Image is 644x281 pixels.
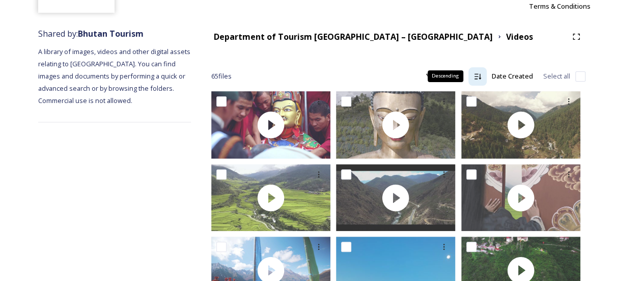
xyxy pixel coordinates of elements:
[38,28,144,39] span: Shared by:
[461,164,580,232] img: thumbnail
[214,31,493,42] strong: Department of Tourism [GEOGRAPHIC_DATA] – [GEOGRAPHIC_DATA]
[211,71,232,81] span: 65 file s
[336,164,455,232] img: thumbnail
[420,66,458,86] div: Filters
[336,91,455,159] img: thumbnail
[78,28,144,39] strong: Bhutan Tourism
[487,66,538,86] div: Date Created
[211,164,330,232] img: thumbnail
[428,70,463,82] div: Descending
[38,47,192,105] span: A library of images, videos and other digital assets relating to [GEOGRAPHIC_DATA]. You can find ...
[543,71,570,81] span: Select all
[461,91,580,159] img: thumbnail
[529,2,591,11] span: Terms & Conditions
[211,91,330,159] img: thumbnail
[506,31,533,42] strong: Videos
